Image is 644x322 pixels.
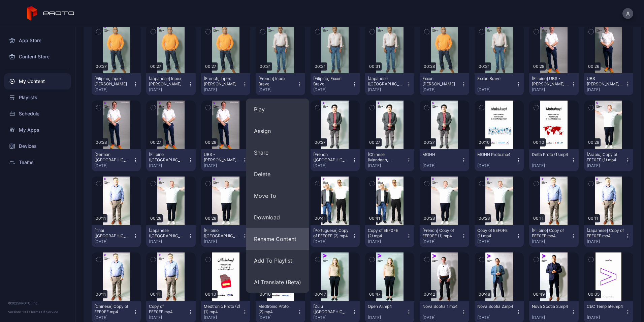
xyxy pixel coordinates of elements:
[477,315,516,320] div: [DATE]
[204,87,242,92] div: [DATE]
[313,315,352,320] div: [DATE]
[532,152,569,157] div: Delta Proto (1).mp4
[313,239,352,244] div: [DATE]
[477,163,516,168] div: [DATE]
[587,152,624,163] div: [Arabic] Copy of EEF0FE (1).mp4
[368,304,405,309] div: Open AI.mp4
[477,87,516,92] div: [DATE]
[368,315,406,320] div: [DATE]
[94,315,133,320] div: [DATE]
[246,207,309,228] button: Download
[204,152,241,163] div: UBS - Ryan.mp4
[149,315,187,320] div: [DATE]
[313,152,350,163] div: [French (France)] MOHH
[313,304,350,315] div: [Zulu (South Africa)] Open AI.mp4
[149,228,186,239] div: [Japanese (Japan)] Copy of EEF0FE (1).mp4
[94,239,133,244] div: [DATE]
[311,225,360,247] button: [Portuguese] Copy of EEF0FE (2).mp4[DATE]
[422,228,459,239] div: [French] Copy of EEF0FE (1).mp4
[532,163,570,168] div: [DATE]
[477,239,516,244] div: [DATE]
[246,120,309,142] button: Assign
[587,163,625,168] div: [DATE]
[256,73,305,95] button: [French] Inpex Brave[DATE]
[368,228,405,239] div: Copy of EEF0FE (2).mp4
[422,304,459,309] div: Nova Scotia 1.mp4
[92,149,141,171] button: [German ([GEOGRAPHIC_DATA])] UBS - [PERSON_NAME].mp4[DATE]
[422,163,461,168] div: [DATE]
[368,239,406,244] div: [DATE]
[422,315,461,320] div: [DATE]
[94,304,131,315] div: [Chinese] Copy of EEF0FE.mp4
[94,228,131,239] div: [Thai (Thailand)] Copy of EEF0FE.mp4
[313,163,352,168] div: [DATE]
[587,304,624,309] div: CEC Template.mp4
[422,152,459,157] div: MOHH
[368,152,405,163] div: [Chinese (Mandarin, Simplified)] MOHH
[365,225,414,247] button: Copy of EEF0FE (2).mp4[DATE]
[420,73,469,95] button: Exxon [PERSON_NAME][DATE]
[4,73,71,89] a: My Content
[532,76,569,87] div: [Filipino] UBS - Ryan.mp4
[149,304,186,315] div: Copy of EEF0FE.mp4
[146,73,195,95] button: [Japanese] Inpex [PERSON_NAME][DATE]
[8,310,30,314] span: Version 1.13.1 •
[587,228,624,239] div: [Japanese] Copy of EEF0FE.mp4
[4,32,71,49] a: App Store
[422,239,461,244] div: [DATE]
[313,228,350,239] div: [Portuguese] Copy of EEF0FE (2).mp4
[204,228,241,239] div: [Filipino (Philippines)] Copy of EEF0FE (1).mp4
[311,73,360,95] button: [Filipino] Exxon Brave[DATE]
[146,149,195,171] button: [Filipino ([GEOGRAPHIC_DATA])] UBS - [PERSON_NAME].mp4[DATE]
[587,239,625,244] div: [DATE]
[368,87,406,92] div: [DATE]
[532,315,570,320] div: [DATE]
[204,239,242,244] div: [DATE]
[4,154,71,170] a: Teams
[246,99,309,120] button: Play
[94,152,131,163] div: [German (Germany)] UBS - Ryan.mp4
[365,73,414,95] button: [Japanese ([GEOGRAPHIC_DATA])]Exxon Brave[DATE]
[8,300,67,306] div: © 2025 PROTO, Inc.
[258,315,297,320] div: [DATE]
[422,87,461,92] div: [DATE]
[201,225,250,247] button: [Filipino ([GEOGRAPHIC_DATA])] Copy of EEF0FE (1).mp4[DATE]
[532,239,570,244] div: [DATE]
[4,138,71,154] a: Devices
[246,271,309,293] button: AI Translate (Beta)
[529,225,578,247] button: [Filipino] Copy of EEF0FE.mp4[DATE]
[4,49,71,65] a: Content Store
[94,76,131,87] div: [Filipino] Inpex Arnab
[258,76,295,87] div: [French] Inpex Brave
[584,149,633,171] button: [Arabic] Copy of EEF0FE (1).mp4[DATE]
[475,73,524,95] button: Exxon Brave[DATE]
[4,106,71,122] a: Schedule
[92,225,141,247] button: [Thai ([GEOGRAPHIC_DATA])] Copy of EEF0FE.mp4[DATE]
[420,149,469,171] button: MOHH[DATE]
[622,8,633,19] button: A
[94,163,133,168] div: [DATE]
[246,228,309,250] button: Rename Content
[420,225,469,247] button: [French] Copy of EEF0FE (1).mp4[DATE]
[422,76,459,87] div: Exxon Arnab
[246,163,309,185] button: Delete
[475,225,524,247] button: Copy of EEF0FE (1).mp4[DATE]
[92,73,141,95] button: [Filipino] Inpex [PERSON_NAME][DATE]
[258,304,295,315] div: Medtronic Proto (2).mp4
[246,250,309,271] button: Add To Playlist
[149,163,187,168] div: [DATE]
[587,87,625,92] div: [DATE]
[94,87,133,92] div: [DATE]
[4,122,71,138] a: My Apps
[477,152,514,157] div: MOHH Proto.mp4
[313,76,350,87] div: [Filipino] Exxon Brave
[368,163,406,168] div: [DATE]
[149,239,187,244] div: [DATE]
[201,149,250,171] button: UBS - [PERSON_NAME].mp4[DATE]
[246,142,309,163] button: Share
